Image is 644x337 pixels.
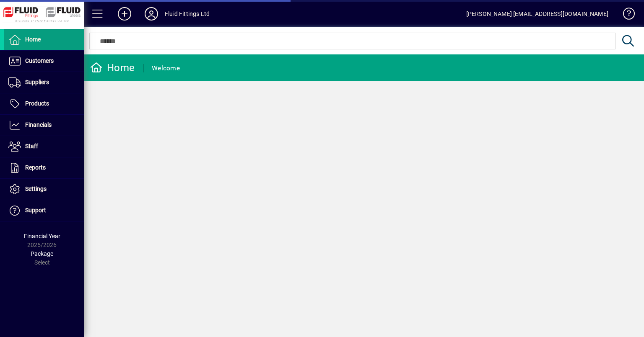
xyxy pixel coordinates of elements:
[466,7,608,21] div: [PERSON_NAME] [EMAIL_ADDRESS][DOMAIN_NAME]
[25,100,49,107] span: Products
[617,2,634,29] a: Knowledge Base
[90,61,135,75] div: Home
[31,250,53,257] span: Package
[25,185,47,192] span: Settings
[25,207,46,214] span: Support
[4,93,84,114] a: Products
[25,36,41,43] span: Home
[25,121,52,128] span: Financials
[138,6,165,21] button: Profile
[25,57,54,64] span: Customers
[25,143,38,149] span: Staff
[25,164,46,171] span: Reports
[4,136,84,157] a: Staff
[4,115,84,136] a: Financials
[165,7,210,21] div: Fluid Fittings Ltd
[24,233,60,239] span: Financial Year
[4,72,84,93] a: Suppliers
[4,157,84,178] a: Reports
[111,6,138,21] button: Add
[4,51,84,72] a: Customers
[152,62,180,75] div: Welcome
[4,200,84,221] a: Support
[4,179,84,200] a: Settings
[25,79,49,85] span: Suppliers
